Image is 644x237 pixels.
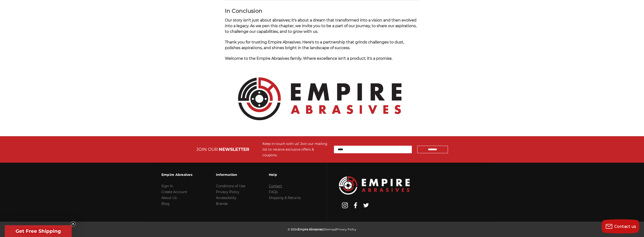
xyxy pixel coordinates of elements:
h3: Information [216,170,245,180]
a: Conditions of Use [216,184,245,188]
h3: Empire Abrasives [161,170,192,180]
span: Get Free Shipping [16,228,61,234]
a: Create Account [161,190,187,194]
a: Accessibility [216,196,236,200]
span: JOIN OUR [196,147,218,152]
a: Sitemap [324,228,335,231]
a: Privacy Policy [216,190,239,194]
span: Welcome to the Empire Abrasives family. Where excellence isn't a product; it's a promise. [225,56,392,61]
strong: In Conclusion [225,8,262,14]
div: Get Free ShippingClose teaser [5,225,72,237]
span: Contact us [614,224,636,229]
span: NEWSLETTER [219,147,249,152]
span: Empire Abrasives [298,228,323,231]
button: Close teaser [71,221,76,226]
a: Contact [269,184,282,188]
a: Brands [216,202,228,206]
button: Contact us [602,219,639,233]
a: Privacy Policy [336,228,356,231]
a: Shipping & Returns [269,196,301,200]
a: FAQs [269,190,278,194]
a: About Us [161,196,177,200]
p: © 2024 | | [288,226,356,232]
span: Our story isn't just about abrasives; it's about a dream that transformed into a vision and then ... [225,18,417,34]
a: Blog [161,202,169,206]
img: Empire Abrasives Official Logo - Premium Quality Abrasives Supplier [225,66,415,131]
img: Empire Abrasives Logo Image [339,176,410,195]
div: Keep in touch with us! Join our mailing list to receive exclusive offers & coupons. [262,141,329,158]
span: Thank you for trusting Empire Abrasives. Here's to a partnership that grinds challenges to dust, ... [225,40,404,50]
h3: Help [269,170,301,180]
a: Sign In [161,184,173,188]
